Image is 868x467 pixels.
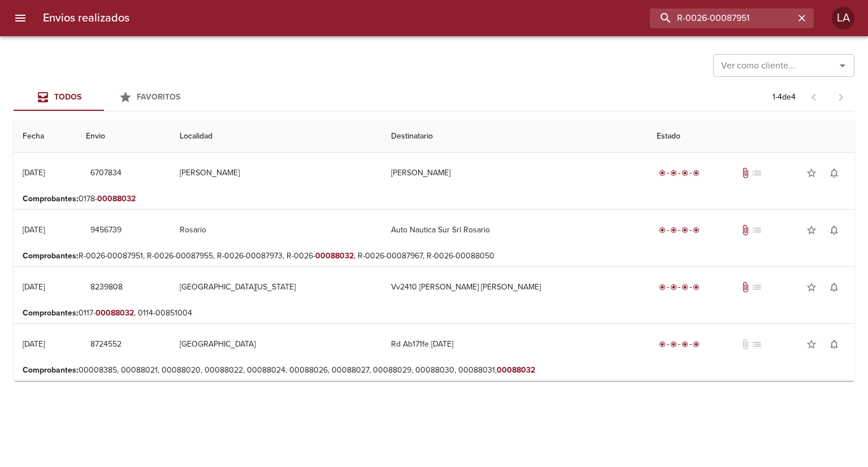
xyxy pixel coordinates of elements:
div: [DATE] [23,225,45,235]
em: 00088032 [315,251,354,261]
button: 9456739 [86,220,126,241]
span: star_border [806,282,817,293]
span: Favoritos [137,92,180,102]
td: Vv2410 [PERSON_NAME] [PERSON_NAME] [382,267,648,308]
p: 0117- , 0114-00851004 [23,308,845,319]
span: 9456739 [90,223,121,237]
span: Pagina anterior [800,91,827,102]
td: [PERSON_NAME] [171,153,382,193]
p: R-0026-00087951, R-0026-00087955, R-0026-00087973, R-0026- , R-0026-00087967, R-0026-00088050 [23,250,845,262]
span: star_border [806,339,817,350]
button: Agregar a favoritos [800,276,823,299]
td: Rosario [171,210,382,250]
td: Auto Nautica Sur Srl Rosario [382,210,648,250]
em: 00088032 [97,194,136,204]
td: [GEOGRAPHIC_DATA] [171,324,382,365]
div: [DATE] [23,282,45,292]
span: notifications_none [828,282,840,293]
b: Comprobantes : [23,194,79,204]
span: 8239808 [90,280,123,295]
button: Activar notificaciones [823,219,845,241]
span: 8724552 [90,338,121,352]
span: 6707834 [90,166,121,180]
th: Fecha [14,120,77,153]
span: Tiene documentos adjuntos [740,224,751,236]
span: Tiene documentos adjuntos [740,167,751,179]
span: No tiene pedido asociado [751,167,762,179]
div: [DATE] [23,168,45,178]
button: Activar notificaciones [823,276,845,299]
div: Entregado [657,282,702,293]
td: [PERSON_NAME] [382,153,648,193]
div: Tabs Envios [14,84,194,111]
td: [GEOGRAPHIC_DATA][US_STATE] [171,267,382,308]
button: 8724552 [86,334,126,355]
span: radio_button_checked [693,170,700,176]
input: buscar [650,8,795,28]
th: Envio [77,120,171,153]
span: notifications_none [828,224,840,236]
span: radio_button_checked [659,341,666,348]
em: 00088032 [497,365,535,375]
button: 8239808 [86,277,127,298]
div: LA [832,7,854,29]
span: star_border [806,224,817,236]
span: radio_button_checked [670,227,677,233]
span: radio_button_checked [682,227,688,233]
span: radio_button_checked [659,227,666,233]
span: radio_button_checked [693,284,700,291]
button: Abrir [835,58,850,73]
span: No tiene documentos adjuntos [740,339,751,350]
table: Tabla de envíos del cliente [14,120,854,381]
span: radio_button_checked [670,341,677,348]
span: radio_button_checked [682,341,688,348]
button: Activar notificaciones [823,333,845,356]
p: 1 - 4 de 4 [772,92,796,103]
span: No tiene pedido asociado [751,282,762,293]
div: [DATE] [23,339,45,349]
button: menu [7,5,34,32]
span: Tiene documentos adjuntos [740,282,751,293]
b: Comprobantes : [23,308,79,318]
span: radio_button_checked [682,170,688,176]
div: Entregado [657,339,702,350]
p: 0178- [23,193,845,205]
span: radio_button_checked [682,284,688,291]
th: Estado [648,120,854,153]
button: Agregar a favoritos [800,162,823,184]
b: Comprobantes : [23,251,79,261]
span: radio_button_checked [659,170,666,176]
span: radio_button_checked [659,284,666,291]
th: Destinatario [382,120,648,153]
span: Pagina siguiente [827,84,854,111]
h6: Envios realizados [43,9,129,27]
span: radio_button_checked [670,170,677,176]
span: radio_button_checked [670,284,677,291]
button: 6707834 [86,163,126,184]
button: Agregar a favoritos [800,219,823,241]
span: star_border [806,167,817,179]
div: Entregado [657,224,702,236]
b: Comprobantes : [23,365,79,375]
span: radio_button_checked [693,341,700,348]
th: Localidad [171,120,382,153]
p: 00008385, 00088021, 00088020, 00088022, 00088024, 00088026, 00088027, 00088029, 00088030, 00088031, [23,365,845,376]
span: Todos [54,92,81,102]
span: No tiene pedido asociado [751,339,762,350]
span: No tiene pedido asociado [751,224,762,236]
span: notifications_none [828,339,840,350]
span: radio_button_checked [693,227,700,233]
span: notifications_none [828,167,840,179]
td: Rd Ab171fe [DATE] [382,324,648,365]
em: 00088032 [96,308,134,318]
button: Activar notificaciones [823,162,845,184]
button: Agregar a favoritos [800,333,823,356]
